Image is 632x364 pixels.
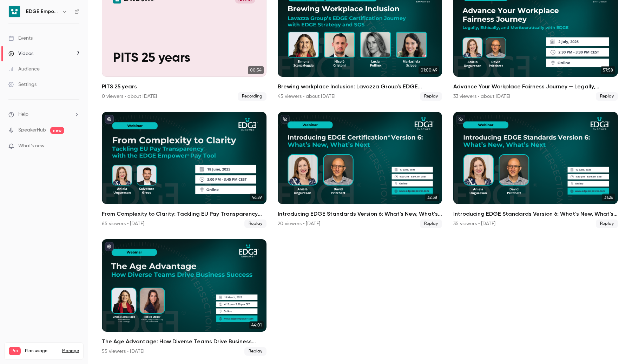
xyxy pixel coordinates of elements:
div: 20 viewers • [DATE] [278,220,320,227]
p: PITS 25 years [113,51,255,66]
span: new [50,127,64,134]
button: unpublished [281,115,290,124]
button: unpublished [456,115,465,124]
span: 57:58 [601,66,615,74]
h2: Brewing workplace Inclusion: Lavazza Group’s EDGE Certification Journey with EDGE Strategy and SGS [278,82,442,91]
h6: EDGE Empower [26,8,59,15]
li: Introducing EDGE Standards Version 6: What’s New, What’s Next [278,112,442,228]
div: 55 viewers • [DATE] [102,348,144,355]
h2: From Complexity to Clarity: Tackling EU Pay Transparency with the EDGE Empower Pay Tool [102,210,266,218]
div: Videos [8,50,33,57]
div: Settings [8,81,37,88]
div: 65 viewers • [DATE] [102,220,144,227]
span: 32:38 [425,194,439,201]
div: 35 viewers • [DATE] [453,220,495,227]
a: 44:01The Age Advantage: How Diverse Teams Drive Business Success55 viewers • [DATE]Replay [102,239,266,356]
span: 00:54 [248,66,264,74]
span: Replay [244,220,266,228]
span: Replay [596,220,618,228]
button: published [105,242,114,251]
h2: Advance Your Workplace Fairness Journey — Legally, Ethically, and Meritocratically with EDGE [453,82,618,91]
span: 44:01 [249,321,264,329]
h2: Introducing EDGE Standards Version 6: What’s New, What’s Next [278,210,442,218]
li: help-dropdown-opener [8,111,79,118]
li: From Complexity to Clarity: Tackling EU Pay Transparency with the EDGE Empower Pay Tool [102,112,266,228]
span: What's new [18,142,45,150]
h2: PITS 25 years [102,82,266,91]
span: Plan usage [25,348,58,354]
a: Manage [62,348,79,354]
img: EDGE Empower [9,6,20,17]
div: Audience [8,66,40,73]
span: 31:26 [602,194,615,201]
span: Recording [238,92,266,101]
div: 33 viewers • about [DATE] [453,93,510,100]
span: Pro [9,347,21,355]
div: 0 viewers • about [DATE] [102,93,157,100]
div: 45 viewers • about [DATE] [278,93,335,100]
a: 32:38Introducing EDGE Standards Version 6: What’s New, What’s Next20 viewers • [DATE]Replay [278,112,442,228]
a: 46:59From Complexity to Clarity: Tackling EU Pay Transparency with the EDGE Empower Pay Tool65 vi... [102,112,266,228]
span: Replay [596,92,618,101]
span: 46:59 [250,194,264,201]
a: SpeakerHub [18,127,46,134]
a: 31:26Introducing EDGE Standards Version 6: What’s New, What’s Next35 viewers • [DATE]Replay [453,112,618,228]
h2: The Age Advantage: How Diverse Teams Drive Business Success [102,337,266,346]
li: Introducing EDGE Standards Version 6: What’s New, What’s Next [453,112,618,228]
span: Replay [420,220,442,228]
li: The Age Advantage: How Diverse Teams Drive Business Success [102,239,266,356]
button: published [105,115,114,124]
div: Events [8,35,33,42]
h2: Introducing EDGE Standards Version 6: What’s New, What’s Next [453,210,618,218]
span: Replay [244,347,266,356]
span: Replay [420,92,442,101]
span: 01:00:49 [419,66,439,74]
span: Help [18,111,28,118]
